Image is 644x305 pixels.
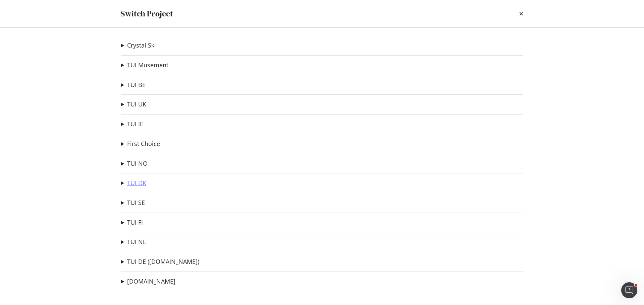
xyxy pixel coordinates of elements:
div: Switch Project [121,8,173,19]
a: TUI DE ([DOMAIN_NAME]) [127,258,199,265]
summary: TUI SE [121,199,145,207]
a: TUI FI [127,219,143,226]
a: TUI NO [127,160,148,167]
a: [DOMAIN_NAME] [127,278,175,285]
summary: TUI DE ([DOMAIN_NAME]) [121,257,199,266]
a: TUI DK [127,179,146,186]
summary: Crystal Ski [121,41,156,50]
summary: TUI Musement [121,61,168,70]
iframe: Intercom live chat [621,282,637,298]
a: TUI BE [127,81,146,88]
summary: TUI NL [121,238,146,246]
a: TUI IE [127,121,143,128]
a: TUI SE [127,199,145,206]
a: TUI NL [127,238,146,245]
summary: [DOMAIN_NAME] [121,277,175,286]
summary: TUI IE [121,120,143,129]
summary: TUI NO [121,159,148,168]
a: TUI UK [127,101,146,108]
summary: TUI UK [121,100,146,109]
summary: First Choice [121,140,160,148]
a: TUI Musement [127,62,168,69]
summary: TUI DK [121,179,146,187]
a: First Choice [127,140,160,147]
div: times [519,8,523,19]
summary: TUI FI [121,218,143,227]
summary: TUI BE [121,81,146,89]
a: Crystal Ski [127,42,156,49]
